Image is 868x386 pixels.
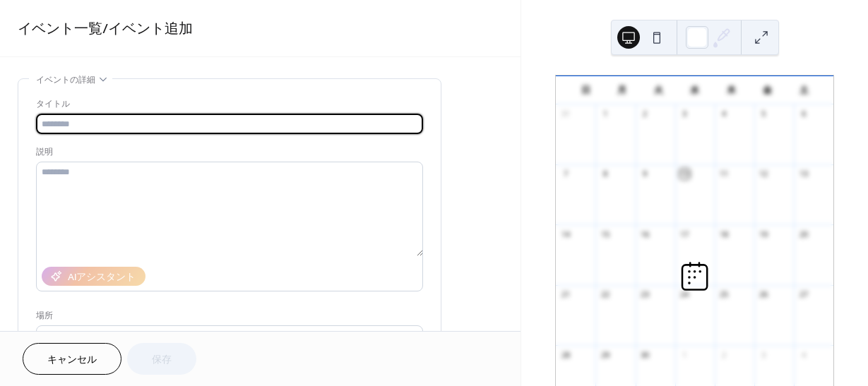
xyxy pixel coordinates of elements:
[604,76,641,104] div: 月
[759,229,769,239] div: 19
[759,349,769,360] div: 3
[36,308,420,323] div: 場所
[102,16,193,43] span: / イベント追加
[798,229,809,239] div: 20
[600,169,610,179] div: 8
[677,76,713,104] div: 水
[679,229,690,239] div: 17
[640,109,650,119] div: 2
[719,349,730,360] div: 2
[560,229,571,239] div: 14
[47,353,97,368] span: キャンセル
[567,76,604,104] div: 日
[798,109,809,119] div: 6
[600,229,610,239] div: 15
[640,349,650,360] div: 30
[719,229,730,239] div: 18
[640,289,650,300] div: 23
[719,109,730,119] div: 4
[798,289,809,300] div: 27
[640,229,650,239] div: 16
[600,289,610,300] div: 22
[36,97,420,111] div: タイトル
[560,109,571,119] div: 31
[560,169,571,179] div: 7
[18,16,102,43] a: イベント一覧
[679,349,690,360] div: 1
[719,169,730,179] div: 11
[23,343,121,375] button: キャンセル
[679,169,690,179] div: 10
[640,169,650,179] div: 9
[785,76,822,104] div: 土
[36,73,95,88] span: イベントの詳細
[560,349,571,360] div: 28
[798,349,809,360] div: 4
[798,169,809,179] div: 13
[749,76,786,104] div: 金
[640,76,677,104] div: 火
[600,349,610,360] div: 29
[36,145,420,159] div: 説明
[759,109,769,119] div: 5
[600,109,610,119] div: 1
[679,109,690,119] div: 3
[759,289,769,300] div: 26
[679,289,690,300] div: 24
[759,169,769,179] div: 12
[560,289,571,300] div: 21
[719,289,730,300] div: 25
[713,76,749,104] div: 木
